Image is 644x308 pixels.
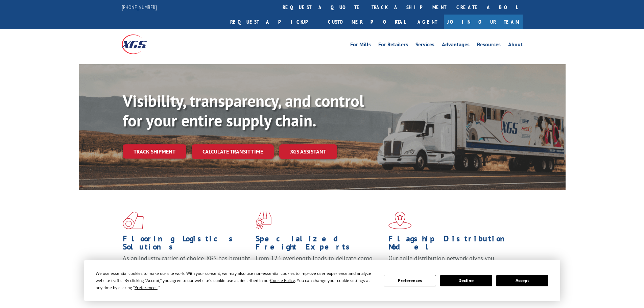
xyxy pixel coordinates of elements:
[123,212,144,229] img: xgs-icon-total-supply-chain-intelligence-red
[256,212,271,229] img: xgs-icon-focused-on-flooring-red
[496,275,548,286] button: Accept
[256,235,383,254] h1: Specialized Freight Experts
[192,144,274,159] a: Calculate transit time
[350,42,371,49] a: For Mills
[388,254,513,270] span: Our agile distribution network gives you nationwide inventory management on demand.
[256,254,383,284] p: From 123 overlength loads to delicate cargo, our experienced staff knows the best way to move you...
[444,15,523,29] a: Join Our Team
[123,254,250,278] span: As an industry carrier of choice, XGS has brought innovation and dedication to flooring logistics...
[123,144,186,159] a: Track shipment
[135,285,158,290] span: Preferences
[270,278,295,283] span: Cookie Policy
[122,4,157,10] a: [PHONE_NUMBER]
[442,42,470,49] a: Advantages
[378,42,408,49] a: For Retailers
[123,90,364,131] b: Visibility, transparency, and control for your entire supply chain.
[96,270,376,291] div: We use essential cookies to make our site work. With your consent, we may also use non-essential ...
[508,42,523,49] a: About
[384,275,436,286] button: Preferences
[279,144,337,159] a: XGS ASSISTANT
[323,15,411,29] a: Customer Portal
[388,212,412,229] img: xgs-icon-flagship-distribution-model-red
[225,15,323,29] a: Request a pickup
[123,235,251,254] h1: Flooring Logistics Solutions
[440,275,492,286] button: Decline
[477,42,501,49] a: Resources
[415,42,434,49] a: Services
[388,235,516,254] h1: Flagship Distribution Model
[84,260,560,301] div: Cookie Consent Prompt
[411,15,444,29] a: Agent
